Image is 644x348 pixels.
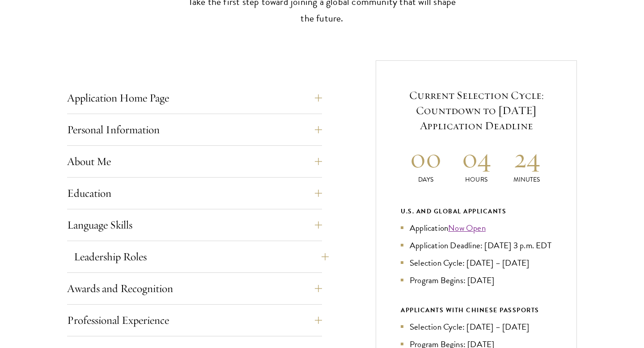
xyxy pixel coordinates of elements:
li: Selection Cycle: [DATE] – [DATE] [401,256,552,269]
button: Awards and Recognition [67,278,322,299]
a: Now Open [448,221,486,234]
h5: Current Selection Cycle: Countdown to [DATE] Application Deadline [401,88,552,133]
p: Hours [451,175,502,184]
button: Education [67,182,322,204]
div: APPLICANTS WITH CHINESE PASSPORTS [401,305,552,316]
button: Personal Information [67,119,322,140]
p: Minutes [501,175,552,184]
button: Application Home Page [67,87,322,109]
button: Language Skills [67,214,322,236]
button: Leadership Roles [74,246,329,267]
h2: 04 [451,141,502,175]
h2: 24 [501,141,552,175]
li: Selection Cycle: [DATE] – [DATE] [401,320,552,333]
p: Days [401,175,451,184]
div: U.S. and Global Applicants [401,206,552,217]
li: Application [401,221,552,234]
button: Professional Experience [67,310,322,331]
h2: 00 [401,141,451,175]
li: Program Begins: [DATE] [401,274,552,287]
li: Application Deadline: [DATE] 3 p.m. EDT [401,239,552,252]
button: About Me [67,151,322,172]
